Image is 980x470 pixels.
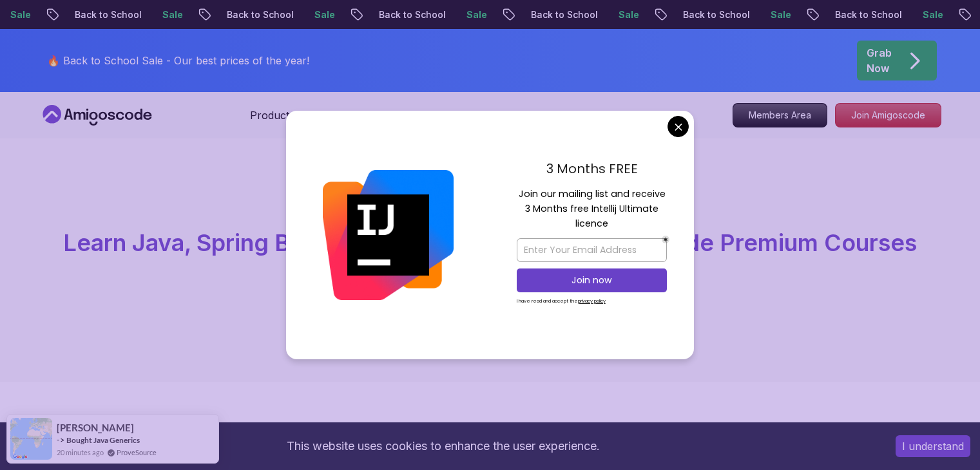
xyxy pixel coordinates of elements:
[57,422,134,433] span: [PERSON_NAME]
[835,103,941,127] a: Join Amigoscode
[10,418,52,460] img: provesource social proof notification image
[250,108,310,133] button: Products
[250,108,294,123] p: Products
[836,104,941,127] p: Join Amigoscode
[302,8,343,21] p: Sale
[823,8,910,21] p: Back to School
[606,8,648,21] p: Sale
[10,432,876,460] div: This website uses cookies to enhance the user experience.
[336,108,388,123] p: Resources
[671,8,758,21] p: Back to School
[57,447,104,458] span: 20 minutes ago
[454,8,495,21] p: Sale
[57,435,65,445] span: ->
[117,447,157,458] a: ProveSource
[519,8,606,21] p: Back to School
[896,435,970,457] button: Accept cookies
[215,8,302,21] p: Back to School
[47,53,309,68] p: 🔥 Back to School Sale - Our best prices of the year!
[367,8,454,21] p: Back to School
[150,8,191,21] p: Sale
[910,8,952,21] p: Sale
[733,103,827,127] a: Members Area
[488,108,548,123] a: Testimonials
[336,108,403,133] button: Resources
[274,266,707,320] p: Master in-demand skills like Java, Spring Boot, DevOps, React, and more through hands-on, expert-...
[429,108,463,123] a: Pricing
[867,45,892,76] p: Grab Now
[62,8,150,21] p: Back to School
[758,8,800,21] p: Sale
[63,229,917,257] span: Learn Java, Spring Boot, DevOps & More with Amigoscode Premium Courses
[66,435,140,446] a: Bought Java Generics
[733,104,827,127] p: Members Area
[574,108,637,123] a: For Business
